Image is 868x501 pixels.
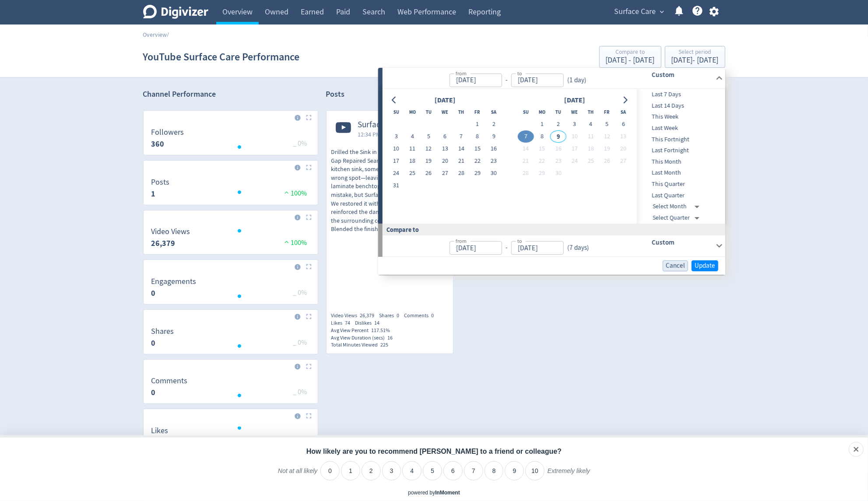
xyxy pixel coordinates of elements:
span: 0 [397,312,400,319]
button: Cancel [663,260,688,271]
label: to [517,237,522,245]
span: Cancel [666,263,685,269]
div: Select Quarter [653,212,703,224]
span: Drilled the Sink in the Wrong Spot Benchtop [331,148,446,156]
button: 29 [534,167,550,179]
button: 7 [518,130,534,143]
div: from-to(7 days)Custom [383,235,725,256]
img: Placeholder [306,214,312,220]
li: 3 [382,461,401,480]
span: kitchen sink, someone started drilling in the [331,165,446,173]
span: We restored it with precision: ✔️ Filled and [331,200,443,207]
dt: Engagements [151,277,197,287]
button: 21 [518,155,534,167]
button: 19 [599,143,615,155]
li: 4 [402,461,422,480]
img: Placeholder [306,413,312,419]
th: Wednesday [437,106,453,118]
svg: Followers 360 [147,128,314,151]
svg: Comments 0 [147,377,314,400]
button: 4 [404,130,421,143]
button: 30 [550,167,566,179]
button: 14 [453,143,469,155]
span: _ 0% [293,388,307,396]
button: Update [692,260,718,271]
div: Total Minutes Viewed [331,341,394,349]
button: 5 [421,130,437,143]
button: 1 [469,118,485,130]
div: Last Fortnight [637,145,724,156]
span: 0 [432,312,434,319]
li: 0 [320,461,340,480]
button: 4 [583,118,599,130]
li: 5 [423,461,442,480]
iframe: https://www.youtube.com/watch?v=TduqjeCz2vQ [327,238,453,304]
label: Not at all likely [278,467,317,482]
svg: Video Views 26,379 [147,228,314,251]
button: 18 [583,143,599,155]
img: positive-performance.svg [282,238,291,245]
button: 3 [388,130,404,143]
span: 14 [375,319,380,326]
span: mistake, but Surface Care had the solution. [331,191,443,199]
span: Update [695,263,715,269]
div: ( 7 days ) [563,243,589,253]
h1: YouTube Surface Care Performance [143,43,300,71]
li: 9 [505,461,524,480]
button: 12 [599,130,615,143]
strong: 26,379 [151,238,176,249]
label: Extremely likely [548,467,590,482]
span: Last 7 Days [637,90,724,99]
span: expand_more [658,8,666,16]
span: This Week [637,112,724,122]
button: 6 [437,130,453,143]
button: 17 [566,143,583,155]
dt: Video Views [151,227,190,237]
th: Thursday [583,106,599,118]
span: wrong spot—leaving a big, ugly gap in the [331,174,439,182]
div: from-to(1 day)Custom [383,68,725,89]
button: 20 [437,155,453,167]
button: Select period[DATE]- [DATE] [665,46,725,68]
div: Comments [404,312,439,319]
button: Compare to[DATE] - [DATE] [599,46,661,68]
div: Likes [331,319,355,327]
li: 1 [341,461,360,480]
button: 28 [453,167,469,179]
h6: Custom [652,237,712,248]
li: 8 [485,461,504,480]
th: Tuesday [550,106,566,118]
strong: 360 [151,139,165,149]
button: 25 [583,155,599,167]
div: [DATE] - [DATE] [606,56,655,64]
span: 12:34 PM [DATE] AEST [358,130,414,139]
button: 20 [615,143,632,155]
button: 15 [469,143,485,155]
div: This Month [637,156,724,168]
span: Surface Care [615,5,656,19]
li: 2 [362,461,381,480]
button: Go to previous month [388,94,401,106]
button: 14 [518,143,534,155]
li: 6 [443,461,463,480]
button: 7 [453,130,469,143]
button: 10 [388,143,404,155]
span: 100% [282,238,307,247]
dt: Comments [151,376,188,386]
img: Placeholder [306,115,312,120]
svg: Likes 74 [147,427,314,450]
button: 10 [566,130,583,143]
li: 10 [525,461,545,480]
span: _ 0% [293,338,307,347]
th: Sunday [388,106,404,118]
button: 27 [437,167,453,179]
nav: presets [637,89,724,224]
img: positive-performance.svg [282,189,291,196]
button: 9 [550,130,566,143]
div: [DATE] [432,95,458,106]
button: 2 [485,118,502,130]
button: 6 [615,118,632,130]
div: - [502,75,511,85]
span: 117.51% [372,327,390,334]
span: Surface Care [358,120,414,130]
